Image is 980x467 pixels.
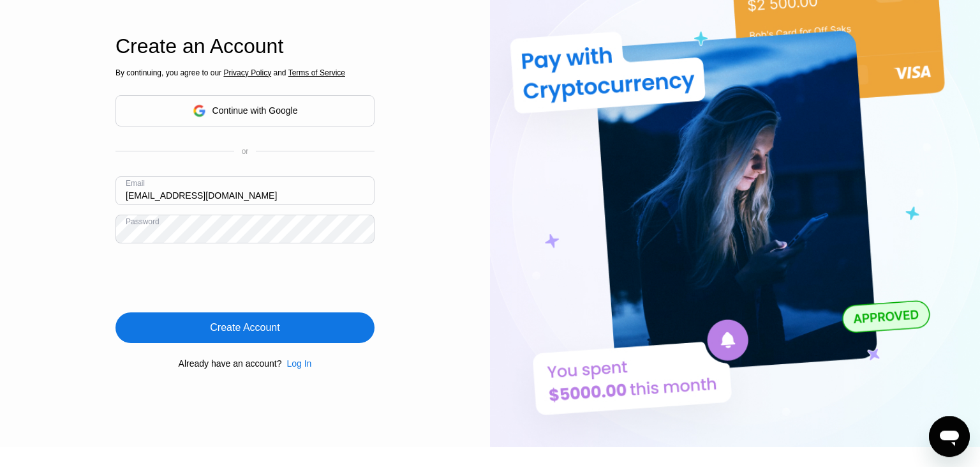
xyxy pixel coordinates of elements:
[271,68,288,77] span: and
[286,358,311,369] div: Log In
[210,321,279,334] div: Create Account
[223,68,271,77] span: Privacy Policy
[115,68,375,77] div: By continuing, you agree to our
[115,95,375,126] div: Continue with Google
[126,179,145,188] div: Email
[212,105,298,116] div: Continue with Google
[281,358,311,369] div: Log In
[115,253,309,303] iframe: reCAPTCHA
[288,68,345,77] span: Terms of Service
[115,34,375,58] div: Create an Account
[242,147,249,156] div: or
[929,416,970,457] iframe: Button to launch messaging window
[115,312,375,343] div: Create Account
[126,217,160,226] div: Password
[179,358,282,369] div: Already have an account?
